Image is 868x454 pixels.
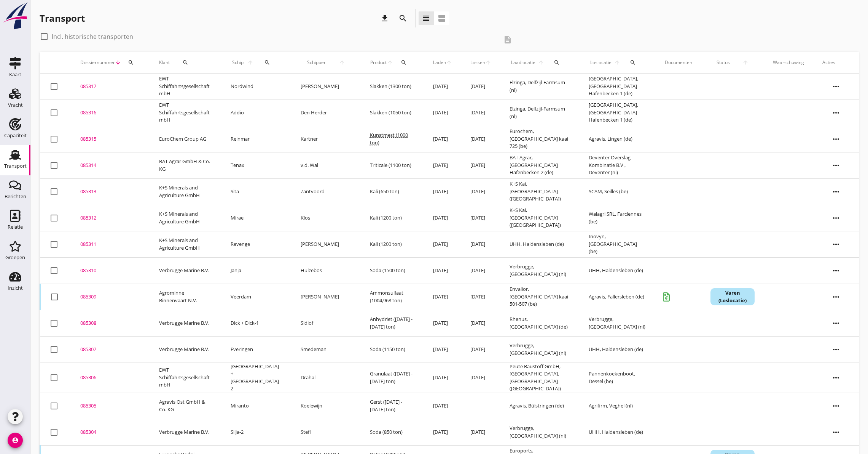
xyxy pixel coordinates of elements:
i: more_horiz [825,128,847,150]
i: more_horiz [825,422,847,443]
td: Ammonsulfaat (1004,968 ton) [361,284,424,310]
td: [DATE] [424,178,461,205]
td: Kartner [291,126,360,152]
td: [DATE] [461,363,500,393]
td: K+S Minerals and Agriculture GmbH [150,205,221,231]
td: K+S Minerals and Agriculture GmbH [150,231,221,257]
td: [PERSON_NAME] [291,231,360,257]
div: Berichten [5,194,26,199]
div: 085311 [80,241,141,248]
span: Laden [433,59,446,66]
td: [DATE] [461,419,500,445]
span: Loslocatie [589,59,613,66]
i: more_horiz [825,260,847,281]
td: [DATE] [424,231,461,257]
td: Anhydriet ([DATE] - [DATE] ton) [361,310,424,336]
td: Addio [221,99,292,126]
td: Hulzebos [291,257,360,284]
td: Miranto [221,393,292,419]
td: Dick + Dick-1 [221,310,292,336]
div: 085310 [80,267,141,274]
td: UHH, Haldensleben (de) [500,231,580,257]
td: EWT Schiffahrtsgesellschaft mbH [150,74,221,100]
td: Envalior, [GEOGRAPHIC_DATA] kaai 501-507 (be) [500,284,580,310]
i: search [554,59,560,66]
td: Reinmar [221,126,292,152]
td: [DATE] [461,336,500,363]
td: [DATE] [424,363,461,393]
td: Verbrugge Marine B.V. [150,419,221,445]
td: Drahal [291,363,360,393]
div: Transport [40,12,85,24]
td: UHH, Haldensleben (de) [580,257,656,284]
td: [GEOGRAPHIC_DATA], [GEOGRAPHIC_DATA] Hafenbecken 1 (de) [580,74,656,100]
i: search [128,59,134,66]
i: arrow_upward [387,59,393,66]
td: [DATE] [461,126,500,152]
i: more_horiz [825,76,847,97]
td: [DATE] [461,99,500,126]
img: logo-small.a267ee39.svg [2,2,29,30]
td: SCAM, Seilles (be) [580,178,656,205]
td: Walagri SRL, Farciennes (be) [580,205,656,231]
i: view_agenda [437,14,446,23]
i: account_circle [8,433,23,448]
td: Deventer Overslag Kombinatie B.V., Deventer (nl) [580,152,656,178]
i: search [182,59,188,66]
i: more_horiz [825,339,847,360]
td: EWT Schiffahrtsgesellschaft mbH [150,99,221,126]
div: 085313 [80,188,141,196]
td: Verbrugge, [GEOGRAPHIC_DATA] (nl) [500,419,580,445]
td: Granulaat ([DATE] - [DATE] ton) [361,363,424,393]
td: [DATE] [424,419,461,445]
td: Tenax [221,152,292,178]
div: Groepen [5,255,25,260]
td: [GEOGRAPHIC_DATA] + [GEOGRAPHIC_DATA] 2 [221,363,292,393]
td: Soda (1150 ton) [361,336,424,363]
i: arrow_upward [446,59,452,66]
i: search [401,59,407,66]
td: Silja-2 [221,419,292,445]
div: 085317 [80,83,141,90]
td: Slakken (1050 ton) [361,99,424,126]
label: Incl. historische transporten [52,33,133,40]
i: more_horiz [825,313,847,334]
span: Laadlocatie [510,59,537,66]
span: Kunstmest (1000 ton) [370,132,408,146]
div: Klant [159,53,212,72]
td: BAT Agrar GmbH & Co. KG [150,152,221,178]
td: Agravis Ost GmbH & Co. KG [150,393,221,419]
div: Inzicht [8,286,23,290]
i: arrow_upward [613,59,621,66]
td: [DATE] [461,257,500,284]
div: Capaciteit [4,133,27,138]
div: Varen (Loslocatie) [710,288,755,305]
span: Lossen [470,59,485,66]
td: Janja [221,257,292,284]
div: 085304 [80,428,141,436]
i: more_horiz [825,155,847,176]
div: Waarschuwing [773,59,804,66]
td: [DATE] [424,99,461,126]
td: Den Herder [291,99,360,126]
div: 085306 [80,374,141,382]
td: Verbrugge, [GEOGRAPHIC_DATA] (nl) [500,257,580,284]
td: Agrifirm, Veghel (nl) [580,393,656,419]
div: Kaart [9,72,21,77]
td: K+S Kai, [GEOGRAPHIC_DATA] ([GEOGRAPHIC_DATA]) [500,205,580,231]
td: Inovyn, [GEOGRAPHIC_DATA] (be) [580,231,656,257]
td: Triticale (1100 ton) [361,152,424,178]
i: more_horiz [825,234,847,255]
td: EWT Schiffahrtsgesellschaft mbH [150,363,221,393]
td: Soda (1500 ton) [361,257,424,284]
td: Verbrugge Marine B.V. [150,336,221,363]
div: 085307 [80,346,141,353]
td: UHH, Haldensleben (de) [580,336,656,363]
td: [DATE] [461,284,500,310]
td: [DATE] [461,178,500,205]
td: Kali (1200 ton) [361,231,424,257]
td: Pannenkoekenboot, Dessel (be) [580,363,656,393]
td: Koelewijn [291,393,360,419]
i: more_horiz [825,207,847,229]
td: Zantvoord [291,178,360,205]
